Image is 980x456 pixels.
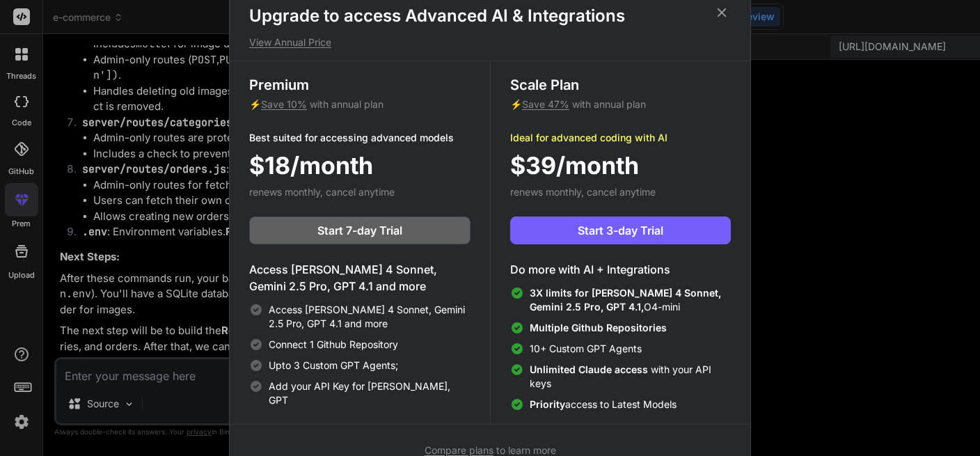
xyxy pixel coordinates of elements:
p: Ideal for advanced coding with AI [510,131,731,145]
span: O4-mini [530,286,731,314]
p: ⚡ with annual plan [510,97,731,111]
p: Best suited for accessing advanced models [249,131,471,145]
span: to learn more [425,444,556,456]
span: Compare plans [425,444,493,456]
span: Multiple Github Repositories [530,322,667,333]
span: Start 3-day Trial [578,222,663,239]
h4: Access [PERSON_NAME] 4 Sonnet, Gemini 2.5 Pro, GPT 4.1 and more [249,261,471,294]
span: Priority [530,398,565,410]
span: Unlimited Claude access [530,363,651,375]
h1: Upgrade to access Advanced AI & Integrations [249,5,731,27]
span: renews monthly, cancel anytime [249,186,395,198]
span: Save 10% [261,98,307,110]
p: ⚡ with annual plan [249,97,471,111]
span: Upto 3 Custom GPT Agents; [269,359,398,372]
span: Add your API Key for [PERSON_NAME], GPT [269,379,471,407]
span: renews monthly, cancel anytime [510,186,656,198]
h3: Scale Plan [510,75,731,95]
p: View Annual Price [249,36,731,49]
button: Start 3-day Trial [510,217,731,244]
span: Access [PERSON_NAME] 4 Sonnet, Gemini 2.5 Pro, GPT 4.1 and more [269,303,471,331]
span: 3X limits for [PERSON_NAME] 4 Sonnet, Gemini 2.5 Pro, GPT 4.1, [530,287,721,313]
h3: Premium [249,75,471,95]
span: Save 47% [522,98,569,110]
span: with your API keys [530,363,731,391]
span: $18/month [249,148,373,183]
span: $39/month [510,148,639,183]
span: access to Latest Models [530,398,677,411]
span: 10+ Custom GPT Agents [530,342,642,356]
span: Start 7-day Trial [317,222,402,239]
button: Start 7-day Trial [249,217,471,244]
h4: Do more with AI + Integrations [510,261,731,278]
span: Connect 1 Github Repository [269,338,398,352]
